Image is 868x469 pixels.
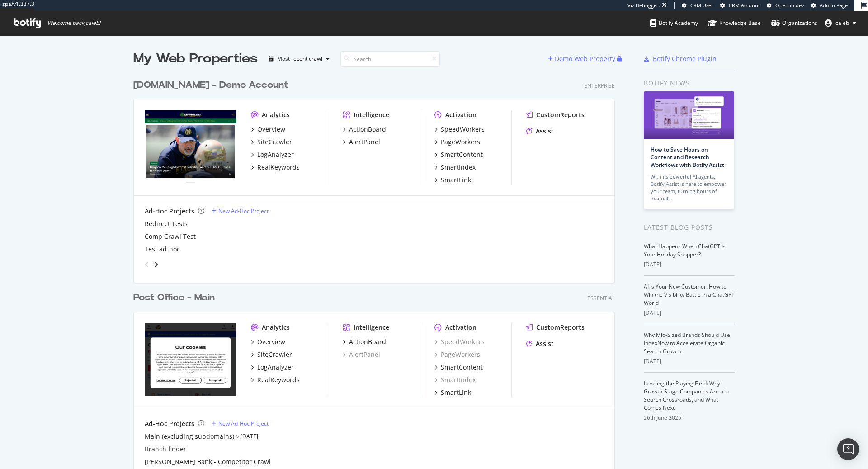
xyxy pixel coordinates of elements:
[354,323,389,332] div: Intelligence
[257,125,285,134] div: Overview
[343,350,380,359] a: AlertPanel
[775,2,804,9] span: Open in dev
[767,2,804,9] a: Open in dev
[820,2,848,9] span: Admin Page
[251,375,300,384] a: RealKeywords
[627,2,660,9] div: Viz Debugger:
[145,445,186,454] a: Branch finder
[644,261,735,269] div: [DATE]
[441,363,483,372] div: SmartContent
[251,337,285,346] a: Overview
[441,163,476,172] div: SmartIndex
[653,54,717,63] div: Botify Chrome Plugin
[729,2,760,9] span: CRM Account
[145,110,236,184] img: UHND.com (Demo Account)
[257,163,300,172] div: RealKeywords
[133,291,215,304] div: Post Office - Main
[536,323,585,332] div: CustomReports
[441,388,471,397] div: SmartLink
[265,52,333,66] button: Most recent crawl
[257,363,294,372] div: LogAnalyzer
[650,19,698,28] div: Botify Academy
[145,219,188,228] a: Redirect Tests
[434,175,471,185] a: SmartLink
[257,150,294,159] div: LogAnalyzer
[145,419,194,428] div: Ad-Hoc Projects
[218,420,269,427] div: New Ad-Hoc Project
[257,375,300,384] div: RealKeywords
[587,294,615,302] div: Essential
[651,146,724,169] a: How to Save Hours on Content and Research Workflows with Botify Assist
[434,150,483,159] a: SmartContent
[536,110,585,119] div: CustomReports
[218,207,269,215] div: New Ad-Hoc Project
[145,323,236,396] img: *postoffice.co.uk
[434,125,485,134] a: SpeedWorkers
[771,19,817,28] div: Organizations
[644,414,735,422] div: 26th June 2025
[241,432,258,440] a: [DATE]
[434,388,471,397] a: SmartLink
[349,125,386,134] div: ActionBoard
[145,457,271,466] div: [PERSON_NAME] Bank - Competitor Crawl
[133,50,258,68] div: My Web Properties
[644,223,735,232] div: Latest Blog Posts
[133,79,292,92] a: [DOMAIN_NAME] - Demo Account
[251,125,285,134] a: Overview
[811,2,848,9] a: Admin Page
[340,51,440,67] input: Search
[526,110,585,119] a: CustomReports
[682,2,713,9] a: CRM User
[536,339,554,348] div: Assist
[251,137,292,147] a: SiteCrawler
[441,125,485,134] div: SpeedWorkers
[212,207,269,215] a: New Ad-Hoc Project
[349,137,380,147] div: AlertPanel
[644,309,735,317] div: [DATE]
[650,11,698,35] a: Botify Academy
[526,323,585,332] a: CustomReports
[526,339,554,348] a: Assist
[555,54,615,63] div: Demo Web Property
[251,150,294,159] a: LogAnalyzer
[644,91,734,139] img: How to Save Hours on Content and Research Workflows with Botify Assist
[644,331,730,355] a: Why Mid-Sized Brands Should Use IndexNow to Accelerate Organic Search Growth
[445,110,476,119] div: Activation
[644,54,717,63] a: Botify Chrome Plugin
[257,337,285,346] div: Overview
[548,55,617,62] a: Demo Web Property
[141,257,153,272] div: angle-left
[349,337,386,346] div: ActionBoard
[145,207,194,216] div: Ad-Hoc Projects
[145,432,234,441] div: Main (excluding subdomains)
[434,337,485,346] div: SpeedWorkers
[133,79,288,92] div: [DOMAIN_NAME] - Demo Account
[690,2,713,9] span: CRM User
[145,232,196,241] div: Comp Crawl Test
[262,323,290,332] div: Analytics
[257,137,292,147] div: SiteCrawler
[644,78,735,88] div: Botify news
[434,363,483,372] a: SmartContent
[277,56,322,62] div: Most recent crawl
[343,337,386,346] a: ActionBoard
[644,379,730,412] a: Leveling the Playing Field: Why Growth-Stage Companies Are at a Search Crossroads, and What Comes...
[145,245,180,254] a: Test ad-hoc
[817,16,863,30] button: caleb
[251,363,294,372] a: LogAnalyzer
[536,127,554,136] div: Assist
[651,173,727,202] div: With its powerful AI agents, Botify Assist is here to empower your team, turning hours of manual…
[212,420,269,427] a: New Ad-Hoc Project
[708,19,761,28] div: Knowledge Base
[343,125,386,134] a: ActionBoard
[434,375,476,384] a: SmartIndex
[441,175,471,185] div: SmartLink
[434,350,480,359] a: PageWorkers
[257,350,292,359] div: SiteCrawler
[441,137,480,147] div: PageWorkers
